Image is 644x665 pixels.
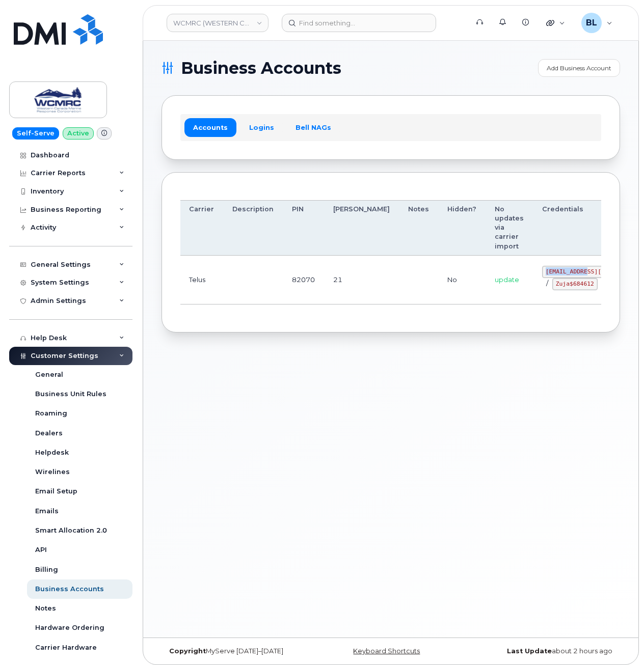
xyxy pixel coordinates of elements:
[495,275,519,284] span: update
[283,256,324,304] td: 82070
[223,200,283,256] th: Description
[324,200,399,256] th: [PERSON_NAME]
[180,256,223,304] td: Telus
[538,59,620,77] a: Add Business Account
[169,647,206,655] strong: Copyright
[507,647,552,655] strong: Last Update
[180,200,223,256] th: Carrier
[324,256,399,304] td: 21
[467,647,620,655] div: about 2 hours ago
[283,200,324,256] th: PIN
[552,278,598,290] code: Zuja$684612
[438,200,486,256] th: Hidden?
[162,647,314,655] div: MyServe [DATE]–[DATE]
[240,118,283,136] a: Logins
[287,118,340,136] a: Bell NAGs
[546,279,548,287] span: /
[184,118,236,136] a: Accounts
[486,200,533,256] th: No updates via carrier import
[399,200,438,256] th: Notes
[353,647,420,655] a: Keyboard Shortcuts
[438,256,486,304] td: No
[181,61,341,76] span: Business Accounts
